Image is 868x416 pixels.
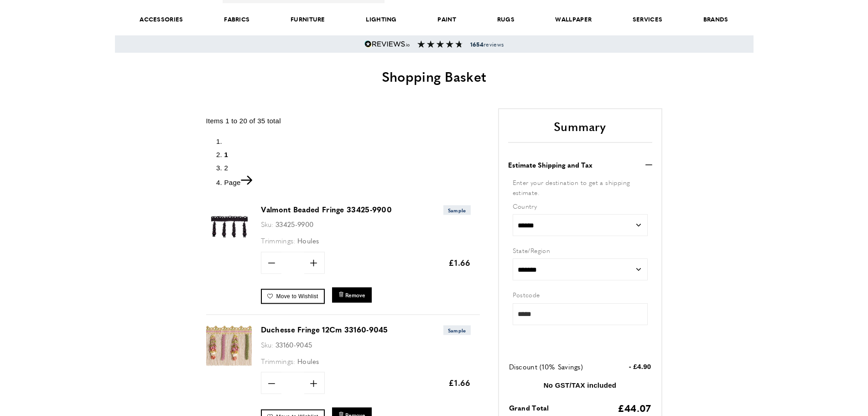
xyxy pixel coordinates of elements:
[509,403,549,412] span: Grand Total
[203,5,270,33] a: Fabrics
[332,287,372,302] button: Remove Valmont Beaded Fringe 33425-9900
[261,324,388,334] a: Duchesse Fringe 12Cm 33160-9045
[261,356,296,365] span: Trimmings:
[206,204,252,249] img: Valmont Beaded Fringe 33425-9900
[276,293,318,299] span: Move to Wishlist
[364,40,410,47] img: Reviews.io 5 stars
[470,40,504,47] span: reviews
[513,245,648,255] label: State/Region
[297,235,319,245] span: Houles
[508,118,652,143] h2: Summary
[224,149,480,160] li: Page 1
[345,291,365,299] span: Remove
[513,177,648,198] div: Enter your destination to get a shipping estimate.
[224,150,229,158] span: 1
[443,205,471,215] span: Sample
[513,290,648,300] label: Postcode
[261,204,392,214] a: Valmont Beaded Fringe 33425-9900
[448,376,471,388] span: £1.66
[224,163,229,171] a: 2
[224,178,252,186] a: Next
[206,243,252,251] a: Valmont Beaded Fringe 33425-9900
[261,289,325,303] a: Move to Wishlist
[206,136,480,188] nav: pagination
[607,361,651,379] td: - £4.90
[612,5,683,33] a: Services
[206,324,252,369] img: Duchesse Fringe 12Cm 33160-9045
[261,339,274,349] span: Sku:
[443,325,471,335] span: Sample
[382,66,487,85] span: Shopping Basket
[417,5,477,33] a: Paint
[470,40,483,48] strong: 1654
[477,5,535,33] a: Rugs
[448,256,471,268] span: £1.66
[417,40,463,47] img: Reviews section
[508,159,652,170] button: Estimate Shipping and Tax
[618,401,651,415] span: £44.07
[509,361,606,379] td: Discount (10% Savings)
[297,356,319,365] span: Houles
[270,5,345,33] a: Furniture
[275,339,312,349] span: 33160-9045
[508,159,593,170] strong: Estimate Shipping and Tax
[261,219,274,228] span: Sku:
[206,363,252,371] a: Duchesse Fringe 12Cm 33160-9045
[544,381,617,389] strong: No GST/TAX included
[261,235,296,245] span: Trimmings:
[119,5,203,33] span: Accessories
[513,201,648,211] label: Country
[683,5,748,33] a: Brands
[346,5,417,33] a: Lighting
[206,116,281,124] span: Items 1 to 20 of 35 total
[535,5,612,33] a: Wallpaper
[275,219,313,228] span: 33425-9900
